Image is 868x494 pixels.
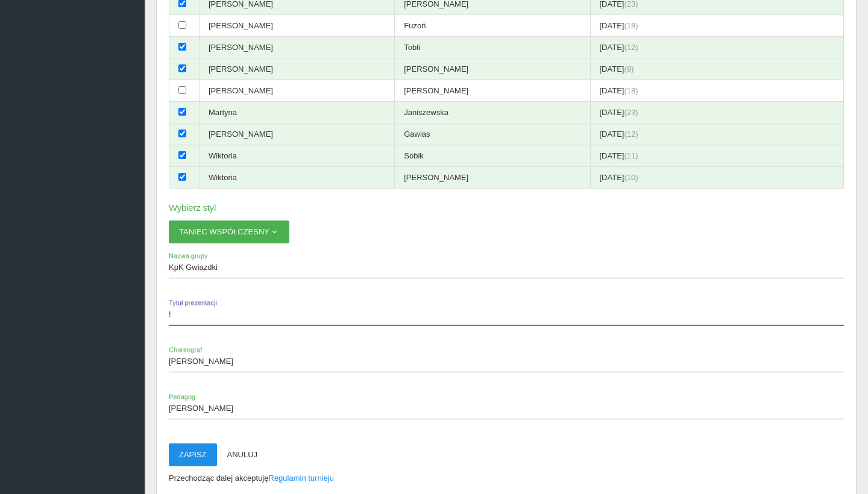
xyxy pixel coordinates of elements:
span: (18) [624,21,638,30]
input: Choreograf [169,349,844,372]
td: [PERSON_NAME] [200,37,395,58]
span: (18) [624,86,638,95]
td: Sobik [395,145,590,167]
td: Gawlas [395,123,590,145]
td: Fuzoń [395,15,590,37]
span: (11) [624,151,638,160]
a: Regulamin turnieju [269,474,334,483]
td: [DATE] [590,123,844,145]
td: [PERSON_NAME] [395,80,590,102]
td: [DATE] [590,167,844,189]
input: Nazwa grupy [169,255,844,278]
span: (9) [624,64,634,73]
span: (12) [624,43,638,52]
td: Tobli [395,37,590,58]
td: Janiszewska [395,102,590,123]
span: (10) [624,173,638,182]
td: [PERSON_NAME] [200,15,395,37]
span: (23) [624,108,638,117]
td: [DATE] [590,102,844,123]
td: Wiktoria [200,167,395,189]
td: [PERSON_NAME] [200,58,395,80]
td: [DATE] [590,145,844,167]
button: TANIEC WSPÓŁCZESNY [169,220,289,243]
td: [PERSON_NAME] [200,123,395,145]
td: Martyna [200,102,395,123]
p: Przechodząc dalej akceptuję [169,472,844,484]
td: [DATE] [590,15,844,37]
td: [PERSON_NAME] [395,167,590,189]
h6: Wybierz styl [169,201,844,214]
input: Tytuł prezentacji [169,302,844,325]
td: [DATE] [590,58,844,80]
td: [PERSON_NAME] [200,80,395,102]
button: Zapisz [169,443,217,466]
td: [DATE] [590,80,844,102]
td: [PERSON_NAME] [395,58,590,80]
td: Wiktoria [200,145,395,167]
td: [DATE] [590,37,844,58]
button: Anuluj [217,443,268,466]
input: Pedagog [169,396,844,419]
span: (12) [624,130,638,139]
